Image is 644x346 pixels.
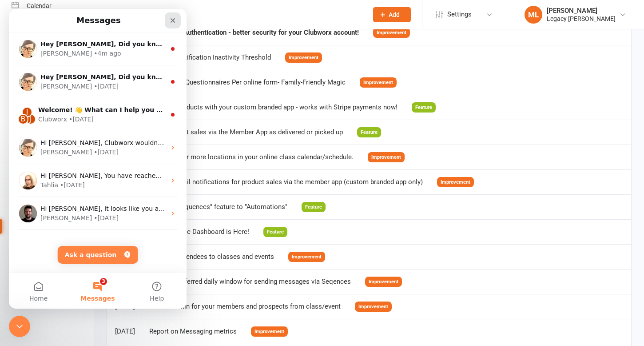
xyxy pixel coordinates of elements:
iframe: Intercom live chat [9,316,30,337]
span: Improvement [360,77,397,88]
a: [DATE]Report on Messaging metricsImprovement [115,327,288,335]
img: Profile image for David [10,196,28,213]
span: Improvement [365,277,402,287]
img: Profile image for Emily [10,130,28,148]
div: Sell your products with your custom branded app - works with Stripe payments now! [149,104,398,111]
iframe: Intercom live chat [9,9,187,309]
div: • 4m ago [85,40,112,49]
span: Improvement [355,302,392,312]
a: [DATE]Mark product sales via the Member App as delivered or picked upFeature [115,128,381,136]
img: Profile image for Emily [10,31,28,49]
button: Add [373,7,411,22]
a: [DATE]Bulk Add Attendees to classes and eventsImprovement [115,252,325,260]
div: [PERSON_NAME] [547,7,616,15]
div: Clubworx [29,106,58,115]
span: Improvement [368,152,405,162]
button: Help [119,264,178,300]
div: Receive email notifications for product sales via the member app (custom branded app only) [149,178,423,186]
div: J [13,98,24,109]
div: [PERSON_NAME] [32,139,83,148]
span: Improvement [251,326,288,337]
div: B [9,105,20,116]
div: 📍Group 2 or more locations in your online class calendar/schedule. [149,153,354,161]
span: Improvement [288,252,325,262]
span: Settings [447,4,472,24]
a: [DATE]Set your preferred daily window for sending messages via SeqencesImprovement [115,277,402,285]
div: Multifactor Authentication - better security for your Clubworx account! [149,29,359,36]
a: [DATE]Undo checkin for your members and prospects from class/eventImprovement [115,302,392,310]
div: • [DATE] [51,172,76,181]
a: [DATE]📲 Push Notification Inactivity ThresholdImprovement [115,53,322,61]
div: Calendar [27,2,52,9]
a: [DATE]Sell your products with your custom branded app - works with Stripe payments now!Feature [115,103,436,111]
div: • [DATE] [85,73,110,82]
span: Improvement [437,177,474,187]
div: [DATE] [115,303,135,310]
div: Legacy [PERSON_NAME] [547,15,616,23]
a: [DATE]Rename "Sequences" feature to "Automations"Feature [115,202,326,210]
div: [PERSON_NAME] [32,205,83,214]
input: Search... [117,8,362,21]
span: Feature [357,127,381,137]
a: [DATE]Receive email notifications for product sales via the member app (custom branded app only)I... [115,177,474,185]
span: Help [141,286,155,293]
div: J [16,105,27,116]
div: Customisable Dashboard is Here! [149,228,249,236]
span: Feature [412,102,436,113]
img: Profile image for Emily [10,64,28,82]
span: Add [389,11,400,18]
div: • [DATE] [85,139,110,148]
span: Improvement [285,52,322,63]
div: 📲 Push Notification Inactivity Threshold [149,54,271,61]
a: [DATE]📄 Multiple Questionnaires Per online form- Family-Friendly MagicImprovement [115,78,397,86]
div: [PERSON_NAME] [32,73,83,82]
span: Feature [263,227,287,237]
div: • [DATE] [60,106,85,115]
div: • [DATE] [85,205,110,214]
span: Home [20,286,39,293]
span: Messages [72,286,106,293]
span: Feature [302,202,326,212]
img: Profile image for Tahlia [10,163,28,181]
div: Undo checkin for your members and prospects from class/event [149,303,341,310]
span: Welcome! 👋 What can I help you with [DATE]? [29,97,192,105]
a: [DATE]📍Group 2 or more locations in your online class calendar/schedule.Improvement [115,153,405,161]
div: Bulk Add Attendees to classes and events [149,253,274,261]
div: Mark product sales via the Member App as delivered or picked up [149,129,343,136]
a: [DATE]Customisable Dashboard is Here!Feature [115,227,287,235]
div: Rename "Sequences" feature to "Automations" [149,203,287,211]
div: Set your preferred daily window for sending messages via Seqences [149,278,351,286]
button: Ask a question [49,237,129,255]
a: [DATE]Multifactor Authentication - better security for your Clubworx account!Improvement [115,28,410,36]
div: ML [525,6,542,24]
div: Report on Messaging metrics [149,328,237,335]
div: 📄 Multiple Questionnaires Per online form- Family-Friendly Magic [149,79,346,86]
button: Messages [59,264,118,300]
div: [DATE] [115,328,135,335]
div: [PERSON_NAME] [32,40,83,49]
span: Improvement [373,28,410,38]
div: Tahlia [32,172,49,181]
